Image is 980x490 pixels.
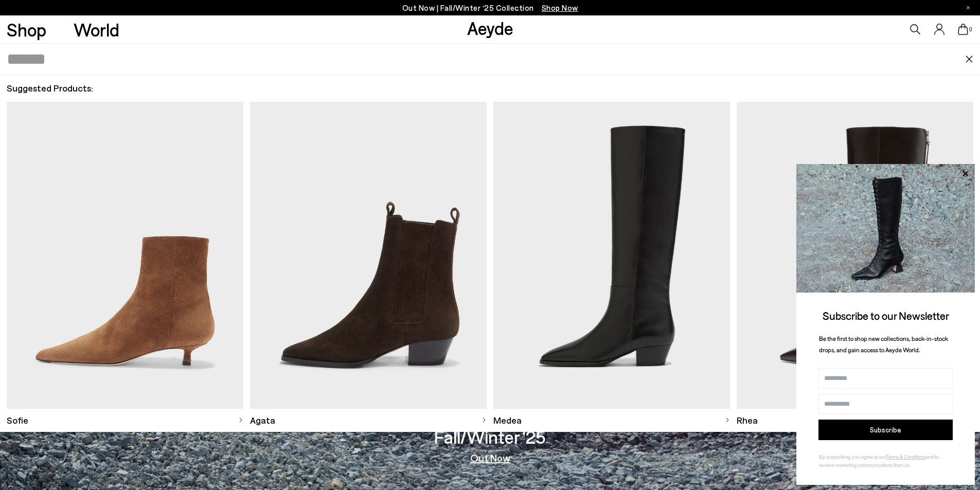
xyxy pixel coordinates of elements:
[493,102,730,409] img: Descriptive text
[482,418,487,423] img: svg%3E
[7,102,243,409] img: Descriptive text
[467,17,513,39] a: Aeyde
[542,3,578,12] span: Navigate to /collections/new-in
[886,453,926,460] a: Terms & Conditions
[737,409,973,432] a: Rhea
[493,409,730,432] a: Medea
[796,164,975,293] img: 2a6287a1333c9a56320fd6e7b3c4a9a9.jpg
[823,309,949,322] span: Subscribe to our Newsletter
[737,102,973,409] img: Descriptive text
[968,27,973,32] span: 0
[7,409,243,432] a: Sofie
[402,2,578,14] p: Out Now | Fall/Winter ‘25 Collection
[7,82,973,95] h2: Suggested Products:
[470,452,510,463] a: Out Now
[493,414,522,427] span: Medea
[434,428,546,446] h3: Fall/Winter '25
[250,414,275,427] span: Agata
[7,414,28,427] span: Sofie
[7,21,46,39] a: Shop
[250,409,487,432] a: Agata
[819,453,886,460] span: By subscribing, you agree to our
[250,102,487,409] img: Descriptive text
[965,56,973,63] img: close.svg
[818,420,953,440] button: Subscribe
[74,21,119,39] a: World
[238,418,243,423] img: svg%3E
[819,335,948,354] span: Be the first to shop new collections, back-in-stock drops, and gain access to Aeyde World.
[737,414,758,427] span: Rhea
[725,418,730,423] img: svg%3E
[958,24,968,35] a: 0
